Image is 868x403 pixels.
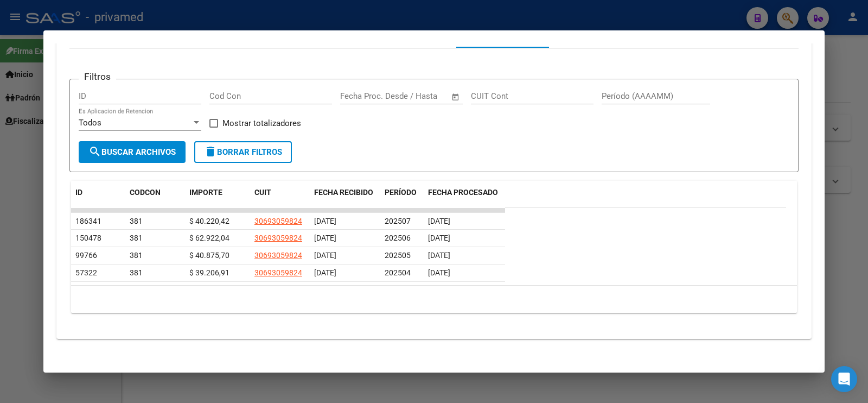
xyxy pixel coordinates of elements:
span: 381 [130,217,143,225]
span: FECHA PROCESADO [428,188,498,197]
button: Borrar Filtros [194,141,292,163]
span: PERÍODO [385,188,417,197]
span: 381 [130,251,143,260]
span: Mostrar totalizadores [222,117,301,130]
span: 202504 [385,268,411,277]
span: Buscar Archivos [88,147,176,157]
input: Fecha fin [394,91,446,101]
span: $ 40.220,42 [189,217,229,225]
span: 99766 [75,251,97,260]
span: 186341 [75,217,101,225]
span: [DATE] [314,251,336,260]
span: 30693059824 [254,251,302,260]
span: Borrar Filtros [204,147,282,157]
div: Open Intercom Messenger [831,366,857,392]
span: 202505 [385,251,411,260]
datatable-header-cell: IMPORTE [185,181,250,217]
span: IMPORTE [189,188,222,197]
input: Fecha inicio [340,91,384,101]
span: 30693059824 [254,268,302,277]
span: FECHA RECIBIDO [314,188,373,197]
button: Buscar Archivos [79,141,186,163]
h3: Filtros [79,71,116,83]
mat-icon: search [88,145,101,158]
datatable-header-cell: CODCON [125,181,163,217]
datatable-header-cell: CUIT [250,181,310,217]
mat-icon: delete [204,145,217,158]
span: $ 62.922,04 [189,234,229,242]
span: 150478 [75,234,101,242]
span: 381 [130,268,143,277]
span: ID [75,188,82,197]
datatable-header-cell: ID [71,181,125,217]
span: 30693059824 [254,234,302,242]
span: CUIT [254,188,271,197]
span: [DATE] [428,234,450,242]
span: $ 40.875,70 [189,251,229,260]
datatable-header-cell: FECHA PROCESADO [424,181,505,217]
span: [DATE] [428,251,450,260]
span: [DATE] [428,268,450,277]
span: 381 [130,234,143,242]
span: $ 39.206,91 [189,268,229,277]
datatable-header-cell: FECHA RECIBIDO [310,181,380,217]
datatable-header-cell: PERÍODO [380,181,424,217]
span: 57322 [75,268,97,277]
span: 30693059824 [254,217,302,225]
span: CODCON [130,188,161,197]
span: [DATE] [428,217,450,225]
button: Open calendar [450,91,462,103]
span: 202507 [385,217,411,225]
span: 202506 [385,234,411,242]
span: [DATE] [314,234,336,242]
span: [DATE] [314,217,336,225]
span: [DATE] [314,268,336,277]
span: Todos [79,118,101,128]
